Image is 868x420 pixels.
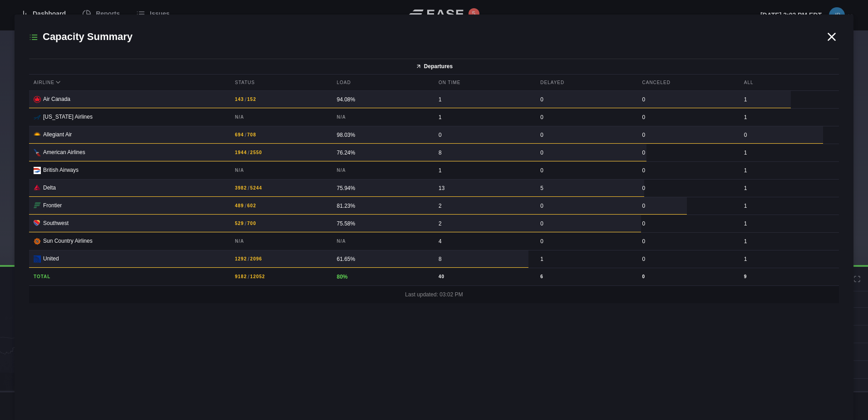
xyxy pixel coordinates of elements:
div: 0 [540,220,631,228]
div: 1 [439,95,529,104]
b: 708 [247,131,256,138]
div: 0 [540,131,631,139]
span: Southwest [43,220,69,226]
div: 2 [439,202,529,210]
div: 0 [642,131,733,139]
b: 602 [247,202,256,209]
b: 489 [235,202,244,209]
div: 0 [642,166,733,175]
div: 0 [642,202,733,210]
div: 0 [642,184,733,192]
span: / [245,220,246,228]
button: Departures [29,59,839,75]
b: N/A [337,167,427,174]
div: 75.94% [337,184,427,192]
div: 8 [439,255,529,263]
span: Frontier [43,202,62,209]
div: 76.24% [337,149,427,157]
div: 1 [744,255,834,263]
div: 0 [540,113,631,121]
div: 0 [642,95,733,104]
b: 2550 [250,149,262,156]
div: 1 [540,255,631,263]
b: 6 [540,273,631,280]
b: N/A [235,238,325,245]
div: 0 [540,237,631,245]
div: 0 [540,166,631,175]
span: / [248,184,249,192]
b: 529 [235,220,244,227]
div: 0 [642,237,733,245]
div: 0 [642,149,733,157]
b: 1292 [235,255,247,262]
div: 8 [439,149,529,157]
div: 98.03% [337,131,427,139]
b: 2096 [250,255,262,262]
b: 143 [235,96,244,103]
b: 1944 [235,149,247,156]
span: Allegiant Air [43,131,72,138]
b: N/A [337,238,427,245]
b: N/A [235,114,325,120]
div: 5 [540,184,631,192]
b: 0 [642,273,733,280]
span: United [43,255,59,262]
b: N/A [235,167,325,174]
div: 81.23% [337,202,427,210]
div: 0 [642,255,733,263]
span: / [248,255,249,263]
b: 12052 [250,273,265,280]
b: 3982 [235,185,247,191]
div: 75.58% [337,220,427,228]
div: 0 [540,202,631,210]
span: Delta [43,185,56,191]
div: Last updated: 03:02 PM [29,286,839,303]
b: 700 [247,220,256,227]
span: / [248,149,249,157]
div: 13 [439,184,529,192]
b: 152 [247,96,256,103]
div: Load [332,75,432,90]
div: 0 [642,113,733,121]
div: 61.65% [337,255,427,263]
div: Status [231,75,330,90]
div: 1 [439,113,529,121]
div: 94.08% [337,95,427,104]
div: On Time [434,75,533,90]
b: Total [34,273,224,280]
div: 4 [439,237,529,245]
div: 1 [744,166,834,175]
b: 9182 [235,273,247,280]
span: American Airlines [43,149,85,155]
div: 0 [540,95,631,104]
span: [US_STATE] Airlines [43,114,93,120]
b: 5244 [250,185,262,191]
div: 1 [744,202,834,210]
span: / [245,95,246,104]
span: British Airways [43,167,79,173]
div: 1 [744,113,834,121]
div: Delayed [536,75,635,90]
div: Airline [29,75,228,90]
b: 40 [439,273,529,280]
span: / [248,273,249,281]
div: 1 [744,149,834,157]
div: 0 [744,131,834,139]
div: 2 [439,220,529,228]
div: 1 [439,166,529,175]
div: 1 [744,184,834,192]
span: Sun Country Airlines [43,238,93,244]
div: 0 [642,220,733,228]
div: 1 [744,237,834,245]
h2: Capacity Summary [29,29,824,44]
div: Canceled [638,75,737,90]
span: Air Canada [43,96,70,102]
div: 0 [540,149,631,157]
div: 1 [744,95,834,104]
div: 80% [337,273,427,281]
span: / [245,131,246,139]
b: 9 [744,273,834,280]
div: All [740,75,839,90]
b: N/A [337,114,427,120]
div: 1 [744,220,834,228]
